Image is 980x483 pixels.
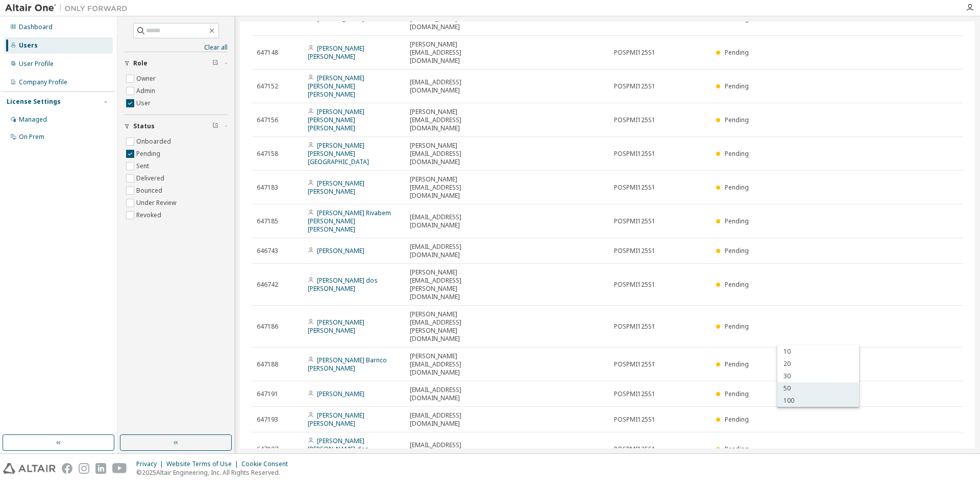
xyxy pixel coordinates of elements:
span: POSPMI125S1 [614,247,655,255]
span: POSPMI125S1 [614,445,655,453]
span: [EMAIL_ADDRESS][DOMAIN_NAME] [410,441,503,457]
label: Revoked [136,209,163,221]
label: Sent [136,160,151,172]
div: Users [19,41,38,50]
span: POSPMI125S1 [614,281,655,289]
div: User Profile [19,60,54,68]
a: [PERSON_NAME] Rivabem [PERSON_NAME] [PERSON_NAME] [308,209,391,234]
span: Pending [725,360,749,369]
label: Pending [136,148,162,160]
label: Under Review [136,197,178,209]
a: [PERSON_NAME] [317,246,364,255]
div: 10 [777,346,859,358]
span: Pending [725,322,749,331]
label: Delivered [136,172,166,185]
div: Privacy [136,460,166,468]
span: Role [133,59,148,67]
span: [PERSON_NAME][EMAIL_ADDRESS][DOMAIN_NAME] [410,352,503,377]
a: [PERSON_NAME] [PERSON_NAME] [308,44,364,61]
span: 647197 [257,445,278,453]
a: [PERSON_NAME] [PERSON_NAME] [PERSON_NAME] [308,74,364,99]
img: altair_logo.svg [3,463,56,474]
span: [PERSON_NAME][EMAIL_ADDRESS][DOMAIN_NAME] [410,108,503,132]
span: Clear filter [212,122,218,130]
span: 647188 [257,360,278,369]
span: [PERSON_NAME][EMAIL_ADDRESS][DOMAIN_NAME] [410,175,503,200]
span: POSPMI125S1 [614,82,655,90]
span: POSPMI125S1 [614,217,655,225]
div: Website Terms of Use [166,460,241,468]
span: Pending [725,217,749,225]
span: 647152 [257,82,278,90]
span: Pending [725,149,749,158]
div: 100 [777,395,859,407]
span: POSPMI125S1 [614,416,655,424]
a: [PERSON_NAME] [PERSON_NAME] [PERSON_NAME] [308,107,364,132]
span: 647185 [257,217,278,225]
span: [PERSON_NAME][EMAIL_ADDRESS][PERSON_NAME][DOMAIN_NAME] [410,268,503,301]
span: Clear filter [212,59,218,67]
span: POSPMI125S1 [614,360,655,369]
span: Pending [725,116,749,124]
span: Pending [725,246,749,255]
label: Bounced [136,185,164,197]
span: POSPMI125S1 [614,49,655,57]
label: User [136,97,153,109]
span: Pending [725,415,749,424]
img: Altair One [5,3,133,13]
img: youtube.svg [112,463,127,474]
span: POSPMI125S1 [614,390,655,398]
span: Pending [725,280,749,289]
img: facebook.svg [62,463,72,474]
span: Pending [725,82,749,90]
span: POSPMI125S1 [614,150,655,158]
a: [PERSON_NAME] [PERSON_NAME][GEOGRAPHIC_DATA] [308,141,369,166]
span: Pending [725,389,749,398]
span: 647186 [257,323,278,331]
span: [EMAIL_ADDRESS][DOMAIN_NAME] [410,243,503,259]
span: [EMAIL_ADDRESS][DOMAIN_NAME] [410,411,503,428]
span: [PERSON_NAME][EMAIL_ADDRESS][DOMAIN_NAME] [410,142,503,166]
span: 647193 [257,416,278,424]
span: Pending [725,445,749,453]
a: Clear all [124,43,228,52]
a: [PERSON_NAME] dos [PERSON_NAME] [308,276,378,293]
span: 646742 [257,281,278,289]
div: 50 [777,382,859,395]
div: 20 [777,358,859,370]
span: POSPMI125S1 [614,323,655,331]
a: [PERSON_NAME] [PERSON_NAME] [308,411,364,428]
a: [PERSON_NAME] [PERSON_NAME] [308,179,364,196]
img: linkedin.svg [95,463,106,474]
button: Role [124,52,228,75]
a: [PERSON_NAME] [PERSON_NAME] [308,318,364,335]
div: On Prem [19,133,44,141]
span: 647191 [257,390,278,398]
img: instagram.svg [79,463,89,474]
span: 647158 [257,150,278,158]
p: © 2025 Altair Engineering, Inc. All Rights Reserved. [136,468,294,477]
label: Owner [136,73,158,85]
span: [PERSON_NAME][EMAIL_ADDRESS][DOMAIN_NAME] [410,40,503,65]
div: Dashboard [19,23,53,31]
span: Pending [725,48,749,57]
span: 647156 [257,116,278,124]
a: [PERSON_NAME] Barnco [PERSON_NAME] [308,356,387,373]
span: 646743 [257,247,278,255]
div: 30 [777,370,859,382]
label: Onboarded [136,135,173,148]
span: [EMAIL_ADDRESS][DOMAIN_NAME] [410,213,503,229]
div: Company Profile [19,78,67,86]
a: [PERSON_NAME] [PERSON_NAME] dos [PERSON_NAME] [308,436,369,462]
label: Admin [136,85,157,97]
span: POSPMI125S1 [614,183,655,192]
span: [EMAIL_ADDRESS][DOMAIN_NAME] [410,78,503,95]
span: 647148 [257,49,278,57]
span: POSPMI125S1 [614,116,655,124]
span: Pending [725,183,749,192]
span: [EMAIL_ADDRESS][DOMAIN_NAME] [410,386,503,402]
span: Status [133,122,155,130]
a: [PERSON_NAME] [317,389,364,398]
span: 647183 [257,183,278,192]
div: Managed [19,116,47,124]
